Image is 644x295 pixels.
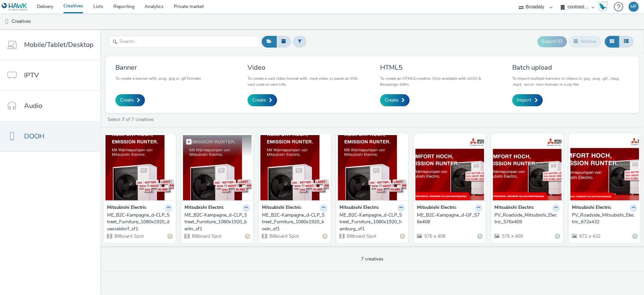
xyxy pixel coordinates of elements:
button: Archive [569,36,601,47]
div: Partially valid [400,233,405,240]
strong: Mitsubishi Electric [417,204,457,212]
div: Partially valid [168,233,172,240]
span: 576 x 409 [501,233,523,239]
button: Table [619,36,634,47]
a: ME_B2C-Kampagne_d-CLP_Street_Furniture_1080x1920_duesseldorf_sf1 [107,212,172,232]
div: MF [630,2,637,12]
img: ME_B2C-Kampagne_d-CLP_Street_Furniture_1080x1920_berlin_sf1 visual [183,135,252,200]
div: PV_Roadside_Mitsubishi_Electric_672x432 [572,212,635,226]
a: ME_B2C-Kampagne_d-CLP_Street_Furniture_1080x1920_berlin_sf1 [184,212,250,232]
strong: 7 [122,116,124,123]
button: Grid [605,36,619,47]
div: ME_B2C-Kampagne_d-CLP_Street_Furniture_1080x1920_duesseldorf_sf1 [107,212,170,232]
span: 7 creatives [361,256,383,262]
span: 576 x 408 [424,233,445,239]
strong: Mitsubishi Electric [339,204,379,212]
a: Create [248,94,277,106]
a: ME_B2C-Kampagne_d-GF_576x408 [417,212,482,226]
a: Import [512,94,543,106]
div: Partially valid [245,233,250,240]
a: PV_Roadside_Mitsubishi_Electric_576x409 [494,212,560,226]
a: ME_B2C-Kampagne_d-CLP_Street_Furniture_1080x1920_koeln_sf1 [262,212,327,232]
strong: Mitsubishi Electric [184,204,224,212]
span: IPTV [24,70,39,80]
a: Select of 7 creatives [107,116,157,123]
strong: Mitsubishi Electric [262,204,302,212]
a: Create [380,94,410,106]
img: dooh [3,18,10,25]
p: To create a vast video format with .mp4 video or paste an XML vast code or vast URL. [248,75,364,87]
a: Create [115,94,145,106]
img: ME_B2C-Kampagne_d-CLP_Street_Furniture_1080x1920_hamburg_sf1 visual [338,135,407,200]
h3: HTML5 [380,63,497,72]
span: Import [517,97,531,104]
span: Billboard Spot [269,233,299,239]
span: DOOH [24,131,44,141]
h3: Video [248,63,364,72]
div: Valid [633,233,637,240]
p: To create an HTML5 creative. Only available with AIOO & Broadsign SSPs [380,75,497,87]
span: Billboard Spot [114,233,144,239]
span: Create [252,97,266,104]
span: Create [120,97,133,104]
img: ME_B2C-Kampagne_d-CLP_Street_Furniture_1080x1920_duesseldorf_sf1 visual [105,135,174,200]
div: ME_B2C-Kampagne_d-CLP_Street_Furniture_1080x1920_hamburg_sf1 [339,212,402,232]
img: undefined Logo [2,3,28,11]
input: Search... [109,36,260,48]
span: Mobile/Tablet/Desktop [24,40,94,50]
a: PV_Roadside_Mitsubishi_Electric_672x432 [572,212,637,226]
span: 672 x 432 [579,233,600,239]
img: ME_B2C-Kampagne_d-CLP_Street_Furniture_1080x1920_koeln_sf1 visual [260,135,329,200]
div: ME_B2C-Kampagne_d-GF_576x408 [417,212,480,226]
div: Valid [555,233,560,240]
div: PV_Roadside_Mitsubishi_Electric_576x409 [494,212,557,226]
p: To create a banner with .png, .jpg or .gif formats. [115,75,202,81]
h3: Batch upload [512,63,629,72]
button: Export ID [537,36,567,47]
strong: Mitsubishi Electric [572,204,611,212]
div: ME_B2C-Kampagne_d-CLP_Street_Furniture_1080x1920_berlin_sf1 [184,212,247,232]
a: Hawk Academy [598,1,610,12]
h3: Banner [115,63,202,72]
a: ME_B2C-Kampagne_d-CLP_Street_Furniture_1080x1920_hamburg_sf1 [339,212,405,232]
span: Audio [24,101,42,111]
img: Hawk Academy [598,1,608,12]
div: Valid [478,233,482,240]
strong: Mitsubishi Electric [107,204,147,212]
p: To import multiple banners or videos in .jpg, .png, .gif, .mpg, .mp4, .avi or .mov formats in a z... [512,75,629,87]
img: PV_Roadside_Mitsubishi_Electric_672x432 visual [570,135,639,200]
span: Billboard Spot [346,233,376,239]
span: Billboard Spot [191,233,221,239]
span: Create [385,97,398,104]
div: Partially valid [323,233,327,240]
strong: Mitsubishi Electric [494,204,534,212]
img: PV_Roadside_Mitsubishi_Electric_576x409 visual [493,135,561,200]
div: ME_B2C-Kampagne_d-CLP_Street_Furniture_1080x1920_koeln_sf1 [262,212,325,232]
img: ME_B2C-Kampagne_d-GF_576x408 visual [415,135,484,200]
